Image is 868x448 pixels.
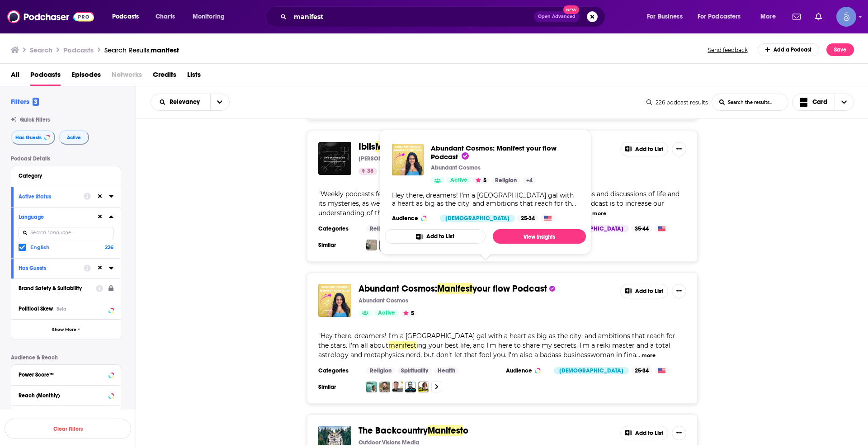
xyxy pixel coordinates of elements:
button: open menu [106,9,151,24]
div: [DEMOGRAPHIC_DATA] [554,225,629,232]
button: Show profile menu [836,7,856,27]
img: Iblis Manifestations [318,142,351,175]
input: Search Language... [19,227,113,239]
a: Religion [366,225,395,232]
p: Audience & Reach [11,354,121,361]
button: Show More [11,319,121,340]
a: +4 [523,177,536,184]
h3: Audience [506,367,547,374]
img: Huberman Lab [405,382,416,392]
button: Add to List [385,229,486,244]
button: more [642,352,656,359]
button: open menu [692,9,754,24]
span: Quick Filters [20,117,50,123]
span: ing your best life, and I'm here to share my secrets. I'm a reiki master and a total astrology an... [318,341,670,359]
span: Lists [187,67,201,86]
img: Abundant Cosmos: Manifest your flow Podcast [392,144,424,175]
button: Brand Safety & Suitability [19,283,96,294]
button: Clear Filters [5,419,131,439]
span: Hey there, dreamers! I'm a [GEOGRAPHIC_DATA] gal with a heart as big as the city, and ambitions t... [318,332,675,349]
div: 35-44 [631,225,652,232]
a: 38 [359,168,377,175]
span: Iblis [359,141,375,152]
a: The Mel Robbins Podcast [418,382,429,392]
span: Manifest [437,283,472,294]
img: The Bible in a Year (with Fr. Mike Schmitz) [392,382,403,392]
p: Podcast Details [11,156,121,162]
a: Search Results:manifest [104,46,179,54]
img: User Profile [836,7,856,27]
span: Monitoring [193,10,225,23]
h3: Search [30,46,52,54]
img: On Purpose with Jay Shetty [379,382,390,392]
div: Category [19,173,108,179]
button: Language [19,211,96,222]
span: For Podcasters [698,10,741,23]
p: [PERSON_NAME] [359,155,404,162]
button: more [592,210,606,217]
span: Manifest [375,141,410,152]
button: 5 [473,177,489,184]
span: Abundant Cosmos: [359,283,437,294]
img: Abundant Cosmos: Manifest your flow Podcast [318,284,351,317]
button: Active Status [19,191,84,202]
span: The Backcountry [359,425,428,436]
a: Episodes [71,67,101,86]
a: Credits [153,67,176,86]
img: Podchaser - Follow, Share and Rate Podcasts [7,8,94,25]
a: Let's Be Cleere [366,240,377,250]
span: Charts [156,10,175,23]
span: More [760,10,776,23]
a: Health [434,367,459,374]
span: Has Guests [15,135,42,140]
h3: Podcasts [63,46,94,54]
h3: Categories [318,225,359,232]
span: Active [67,135,81,140]
span: Weekly podcasts featuring guests and solo episodes, with heavy focus on observations and discussi... [318,190,679,217]
button: Show More Button [672,142,686,156]
input: Search podcasts, credits, & more... [290,9,534,24]
img: Feel Better, Live More with Dr Rangan Chatterjee [366,382,377,392]
span: 3 [33,98,39,106]
div: 226 podcast results [646,99,708,106]
span: Relevancy [170,99,203,105]
div: Power Score™ [19,372,106,378]
span: Active [378,309,395,318]
span: Podcasts [30,67,61,86]
button: Add to List [620,142,668,156]
span: Card [812,99,827,105]
button: Show More Button [672,426,686,440]
div: Search podcasts, credits, & more... [274,6,614,27]
span: Podcasts [112,10,139,23]
button: Active [59,130,89,145]
button: open menu [186,9,236,24]
button: open menu [210,94,229,110]
button: Has Guests [19,262,84,274]
button: Choose View [792,94,854,111]
button: Open AdvancedNew [534,11,580,22]
h2: Choose List sort [151,94,230,111]
div: Brand Safety & Suitability [19,285,90,292]
a: Show notifications dropdown [811,9,826,24]
h3: Similar [318,241,359,249]
button: open menu [754,9,787,24]
span: Show More [52,327,76,332]
div: [DEMOGRAPHIC_DATA] [554,367,629,374]
a: Active [447,177,471,184]
div: Hey there, dreamers! I'm a [GEOGRAPHIC_DATA] gal with a heart as big as the city, and ambitions t... [392,191,579,207]
span: Political Skew [19,306,53,312]
button: Has Guests [11,130,55,145]
a: View Insights [493,229,586,244]
p: Outdoor Visions Media [359,439,419,446]
a: All [11,67,19,86]
div: Reach (Monthly) [19,392,106,399]
button: 5 [401,310,417,317]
